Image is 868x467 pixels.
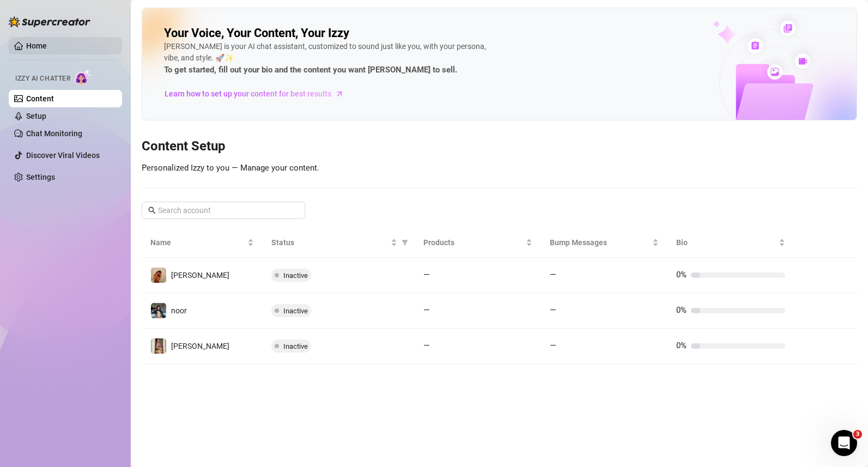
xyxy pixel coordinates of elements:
[26,94,54,103] a: Content
[164,85,352,102] a: Learn how to set up your content for best results
[423,305,430,315] span: —
[283,271,308,280] span: Inactive
[423,236,524,248] span: Products
[550,341,556,350] span: —
[191,4,211,24] div: Close
[263,228,415,258] th: Status
[11,78,207,228] div: Super Mass, Dark Mode, Message Library & Bump ImprovementsFeature updateSuper Mass, Dark Mode, Me...
[179,367,202,375] span: News
[75,69,92,85] img: AI Chatter
[171,271,229,280] span: [PERSON_NAME]
[831,430,857,456] iframe: Intercom live chat
[109,340,163,384] button: Help
[164,26,349,41] h2: Your Voice, Your Content, Your Izzy
[26,173,55,181] a: Settings
[148,207,156,214] span: search
[171,306,187,315] span: noor
[142,228,263,258] th: Name
[853,430,862,439] span: 3
[676,305,687,315] span: 0%
[541,228,667,258] th: Bump Messages
[550,270,556,280] span: —
[26,112,46,120] a: Setup
[550,236,650,248] span: Bump Messages
[16,367,38,375] span: Home
[26,129,82,138] a: Chat Monitoring
[271,236,389,248] span: Status
[667,228,794,258] th: Bio
[676,270,687,280] span: 0%
[283,342,308,350] span: Inactive
[180,39,202,61] div: Profile image for Nir
[11,79,207,155] img: Super Mass, Dark Mode, Message Library & Bump Improvements
[415,228,541,258] th: Products
[171,342,229,350] span: [PERSON_NAME]
[144,40,163,60] img: Profile image for Giselle
[423,270,430,280] span: —
[13,51,143,62] sub: From Team 🌟 Supercreator
[158,204,290,216] input: Search account
[163,340,218,384] button: News
[164,41,491,77] div: [PERSON_NAME] is your AI chat assistant, customized to sound just like you, with your persona, vi...
[550,305,556,315] span: —
[676,341,687,350] span: 0%
[26,151,100,160] a: Discover Viral Videos
[54,340,109,384] button: Messages
[22,164,87,176] div: Feature update
[164,65,457,75] strong: To get started, fill out your bio and the content you want [PERSON_NAME] to sell.
[151,338,166,354] img: Cassidy
[26,41,47,50] a: Home
[15,74,70,84] span: Izzy AI Chatter
[161,39,183,61] div: Profile image for Tanya
[142,163,319,173] span: Personalized Izzy to you — Manage your content.
[402,239,408,246] span: filter
[399,234,410,251] span: filter
[688,9,857,120] img: ai-chatter-content-library-cLFOSyPT.png
[283,307,308,315] span: Inactive
[128,367,145,375] span: Help
[165,88,331,100] span: Learn how to set up your content for best results
[22,183,176,205] div: Super Mass, Dark Mode, Message Library & Bump Improvements
[151,303,166,318] img: noor
[676,236,776,248] span: Bio
[13,38,143,51] h2: Latest
[142,138,857,155] h3: Content Setup
[64,272,154,283] div: You're all caught up!
[423,341,430,350] span: —
[22,208,176,219] div: Hi there,
[151,268,166,283] img: Shaylie
[63,367,101,375] span: Messages
[93,5,128,23] h1: News
[150,236,245,248] span: Name
[334,88,345,99] span: arrow-right
[9,16,90,27] img: logo-BBDzfeDw.svg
